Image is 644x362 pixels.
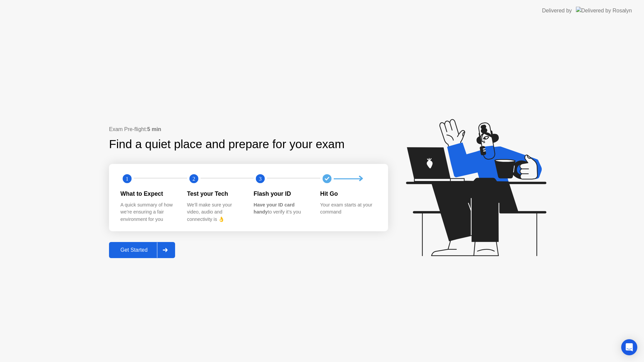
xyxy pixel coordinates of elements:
b: 5 min [147,126,161,132]
div: Hit Go [320,189,376,198]
text: 2 [192,176,195,182]
div: Test your Tech [187,189,243,198]
div: Delivered by [542,7,572,15]
div: We’ll make sure your video, audio and connectivity is 👌 [187,201,243,223]
div: Exam Pre-flight: [109,125,388,133]
div: Open Intercom Messenger [621,339,637,355]
img: Delivered by Rosalyn [576,7,632,14]
div: Get Started [111,247,157,253]
div: Your exam starts at your command [320,201,376,216]
div: A quick summary of how we’re ensuring a fair environment for you [120,201,176,223]
div: What to Expect [120,189,176,198]
text: 1 [126,176,128,182]
div: Flash your ID [254,189,310,198]
div: to verify it’s you [254,201,310,216]
div: Find a quiet place and prepare for your exam [109,135,345,153]
text: 3 [259,176,262,182]
b: Have your ID card handy [254,202,294,215]
button: Get Started [109,242,175,258]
